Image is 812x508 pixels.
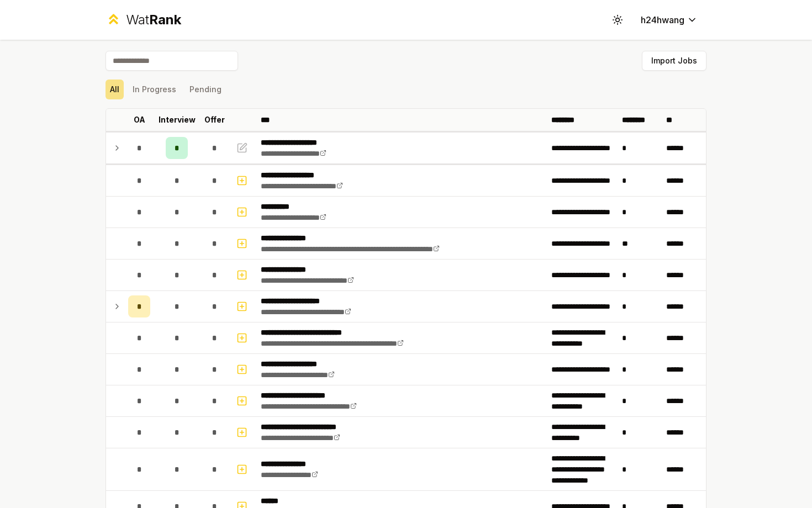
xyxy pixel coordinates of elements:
[128,80,181,99] button: In Progress
[204,114,225,125] p: Offer
[642,51,706,71] button: Import Jobs
[159,114,196,125] p: Interview
[106,11,181,29] a: WatRank
[641,13,684,27] span: h24hwang
[632,10,706,30] button: h24hwang
[126,11,181,29] div: Wat
[149,12,181,28] span: Rank
[134,114,145,125] p: OA
[185,80,226,99] button: Pending
[106,80,124,99] button: All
